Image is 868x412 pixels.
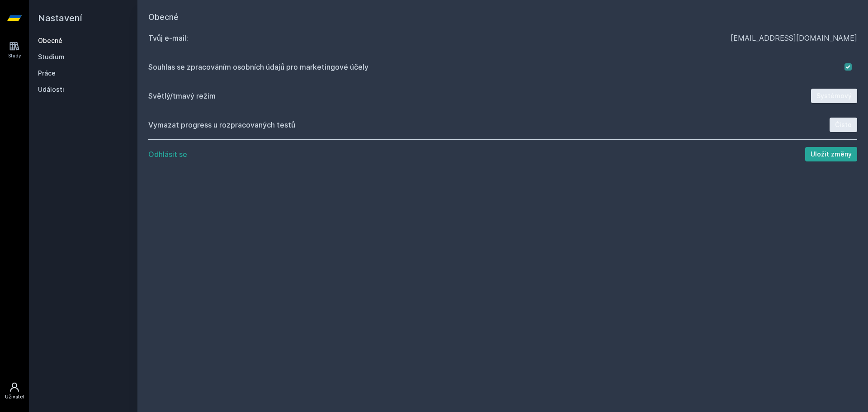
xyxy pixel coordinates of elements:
[5,393,24,400] div: Uživatel
[805,147,857,161] button: Uložit změny
[8,52,21,59] div: Study
[148,149,187,160] button: Odhlásit se
[38,36,128,45] a: Obecné
[148,62,844,72] div: Souhlas se zpracováním osobních údajů pro marketingové účely
[811,89,857,103] button: Systémový
[830,118,857,132] button: Čisto
[38,52,128,62] a: Studium
[38,85,128,94] a: Události
[148,11,857,24] h1: Obecné
[148,33,731,43] div: Tvůj e‑mail:
[148,119,830,130] div: Vymazat progress u rozpracovaných testů
[2,377,27,405] a: Uživatel
[2,36,27,64] a: Study
[38,69,128,78] a: Práce
[731,33,857,43] div: [EMAIL_ADDRESS][DOMAIN_NAME]
[148,90,811,101] div: Světlý/tmavý režim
